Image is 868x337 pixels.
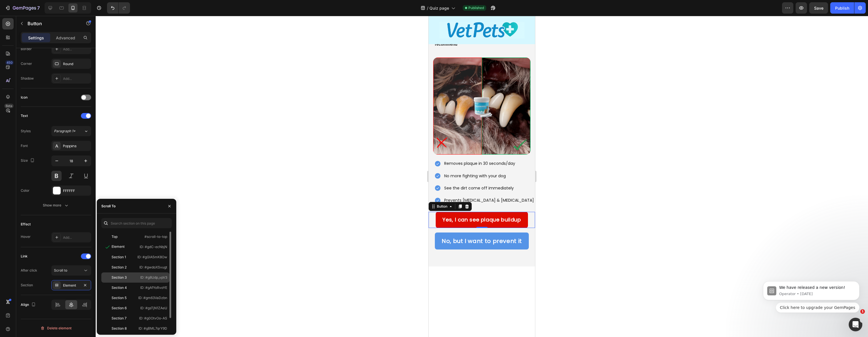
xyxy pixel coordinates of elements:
[21,188,30,193] div: Color
[28,35,44,41] p: Settings
[21,234,31,239] div: Hover
[4,104,14,108] div: Beta
[21,301,37,309] div: Align
[139,326,167,331] p: ID: #gBML7qrY9D
[5,60,14,65] div: 450
[139,265,167,270] p: ID: #gwdoXSvugt
[427,5,428,11] span: /
[140,275,167,280] p: ID: #g8Udp_vpV3
[21,200,91,210] button: Show more
[63,76,90,81] div: Add...
[21,46,32,52] div: Border
[51,126,91,136] button: Paragraph 1*
[754,263,868,322] iframe: Intercom notifications message
[112,255,126,260] div: Section 1
[2,2,42,14] button: 7
[63,144,90,149] div: Poppins
[140,285,167,290] p: ID: #gAfYoRvoYE
[112,285,127,290] div: Section 4
[37,5,40,11] p: 7
[101,218,172,228] input: Search section on this page
[112,295,127,300] div: Section 5
[138,295,167,300] p: ID: #gm63VaDzbn
[429,5,449,11] span: Quiz page
[112,244,125,249] div: Element
[830,2,854,14] button: Publish
[429,16,535,337] iframe: Design area
[112,234,118,239] div: Top
[21,61,32,66] div: Corner
[21,76,34,81] div: Shadow
[21,254,28,259] div: Link
[112,306,127,311] div: Section 6
[140,244,167,249] p: ID: #gdC-ecNbjN
[21,283,33,288] div: Section
[21,268,37,273] div: After click
[21,95,28,100] div: Icon
[21,143,28,148] div: Font
[814,6,823,10] span: Save
[112,265,127,270] div: Section 2
[21,222,31,227] div: Effect
[63,188,90,193] div: FFFFFF
[21,113,28,118] div: Text
[63,283,79,288] div: Element
[144,234,167,239] p: #scroll-to-top
[140,306,167,311] p: ID: #gsTjN1ZAeU
[21,129,31,134] div: Styles
[107,2,130,14] div: Undo/Redo
[63,61,90,67] div: Round
[51,265,91,276] button: Scroll to
[101,204,116,209] div: Scroll To
[54,268,67,272] span: Scroll to
[56,35,75,41] p: Advanced
[112,275,127,280] div: Section 3
[860,309,865,314] span: 1
[468,5,484,10] span: Published
[43,202,69,208] div: Show more
[139,316,167,321] p: ID: #g0OtvOo-AS
[54,129,76,134] span: Paragraph 1*
[21,157,36,165] div: Size
[112,316,127,321] div: Section 7
[28,20,76,27] p: Button
[137,255,167,260] p: ID: #gGlA5mK8Ow
[40,325,72,332] div: Delete element
[849,318,862,331] iframe: Intercom live chat
[63,235,90,240] div: Add...
[63,47,90,52] div: Add...
[21,324,91,333] button: Delete element
[835,5,849,11] div: Publish
[809,2,828,14] button: Save
[112,326,127,331] div: Section 8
